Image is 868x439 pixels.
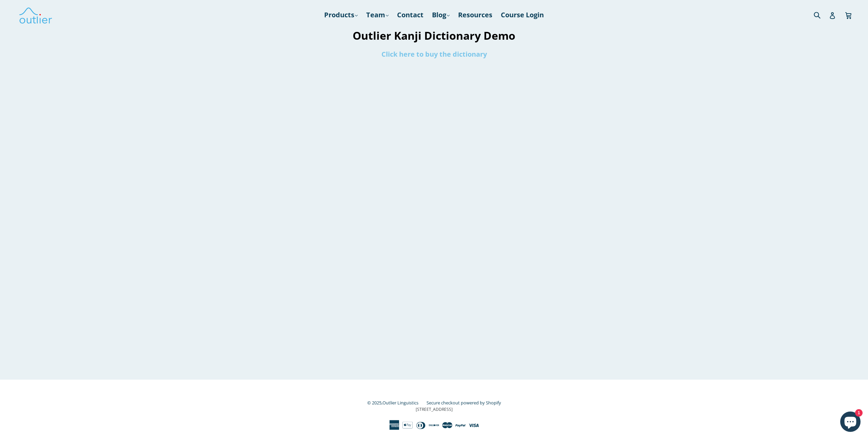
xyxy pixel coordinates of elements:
a: Outlier Linguistics [382,400,418,406]
a: Products [321,9,361,21]
inbox-online-store-chat: Shopify online store chat [838,412,863,434]
input: Search [812,8,831,22]
a: Resources [455,9,496,21]
a: Click here to buy the dictionary [381,50,487,59]
small: © 2025, [367,400,425,406]
a: Team [363,9,392,21]
p: [STREET_ADDRESS] [249,406,619,413]
a: Contact [394,9,427,21]
h1: Outlier Kanji Dictionary Demo [220,28,648,43]
a: Secure checkout powered by Shopify [427,400,501,406]
img: Outlier Linguistics [19,5,53,25]
a: Blog [429,9,453,21]
a: Course Login [497,9,547,21]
